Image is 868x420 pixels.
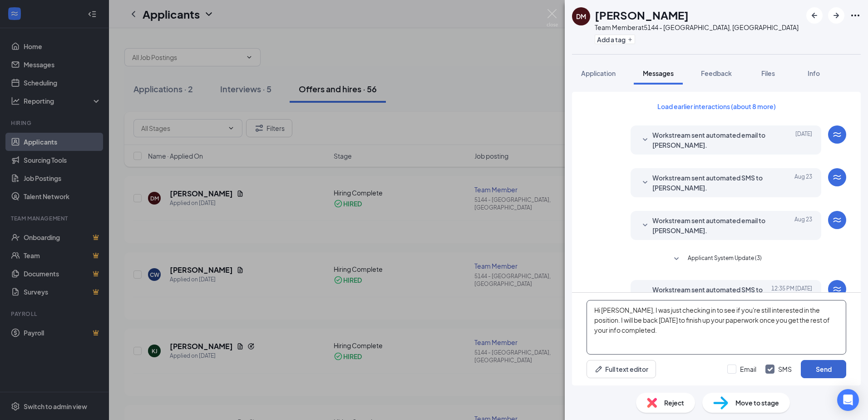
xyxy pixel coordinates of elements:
span: Aug 23 [794,215,812,235]
span: [DATE] 12:35 PM [771,285,812,305]
svg: ArrowLeftNew [809,10,820,21]
svg: Pen [594,365,603,374]
svg: WorkstreamLogo [832,172,843,183]
svg: SmallChevronDown [640,177,651,188]
div: Team Member at 5144 - [GEOGRAPHIC_DATA], [GEOGRAPHIC_DATA] [595,23,799,32]
h1: [PERSON_NAME] [595,7,689,23]
svg: SmallChevronDown [671,254,682,265]
svg: WorkstreamLogo [832,129,843,140]
span: Feedback [701,69,732,77]
span: Info [808,69,820,77]
svg: Ellipses [850,10,861,21]
span: Files [761,69,775,77]
button: ArrowLeftNew [806,7,823,24]
button: PlusAdd a tag [595,35,635,44]
textarea: Hi [PERSON_NAME], I was just checking in to see if you're still interested in the position. I wil... [587,300,846,355]
svg: SmallChevronDown [640,135,651,145]
svg: SmallChevronDown [640,220,651,231]
svg: SmallChevronDown [640,289,651,300]
div: Open Intercom Messenger [837,389,859,411]
button: Load earlier interactions (about 8 more) [650,99,784,114]
span: Workstream sent automated SMS to [PERSON_NAME]. [652,285,771,305]
span: Workstream sent automated email to [PERSON_NAME]. [652,130,771,150]
span: Applicant System Update (3) [688,254,762,265]
svg: ArrowRight [831,10,842,21]
span: Move to stage [735,398,779,408]
button: Send [801,360,846,378]
button: SmallChevronDownApplicant System Update (3) [671,254,762,265]
div: DM [576,12,586,21]
span: Aug 23 [794,173,812,193]
span: Workstream sent automated email to [PERSON_NAME]. [652,215,771,235]
span: Reject [664,398,684,408]
span: Messages [643,69,674,77]
span: Workstream sent automated SMS to [PERSON_NAME]. [652,173,771,193]
span: [DATE] [795,130,812,150]
svg: Plus [627,37,633,42]
svg: WorkstreamLogo [832,284,843,295]
button: ArrowRight [828,7,844,24]
svg: WorkstreamLogo [832,215,843,225]
span: Application [581,69,616,77]
button: Full text editorPen [587,360,656,378]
